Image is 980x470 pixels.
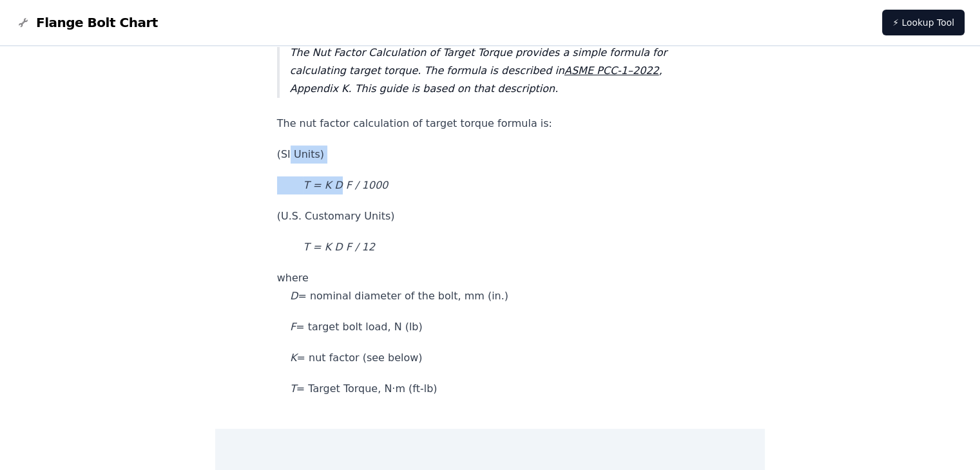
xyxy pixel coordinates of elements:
[277,146,704,164] p: (SI Units)
[277,318,704,336] p: = target bolt load, N (lb)
[277,44,704,98] blockquote: The Nut Factor Calculation of Target Torque provides a simple formula for calculating target torq...
[303,241,374,253] em: T = K D F / 12
[277,269,704,305] p: where = nominal diameter of the bolt, mm (in.)
[303,179,388,191] em: T = K D F / 1000
[290,290,298,302] em: D
[290,352,297,364] em: K
[290,64,662,95] em: , Appendix K
[290,382,296,395] em: T
[36,14,158,32] span: Flange Bolt Chart
[277,349,704,367] p: = nut factor (see below)
[564,64,659,77] a: ASME PCC-1–2022
[290,321,296,333] em: F
[15,14,158,32] a: Flange Bolt Chart LogoFlange Bolt Chart
[882,10,965,35] a: ⚡ Lookup Tool
[277,207,704,225] p: (U.S. Customary Units)
[15,15,31,30] img: Flange Bolt Chart Logo
[277,380,704,398] p: = Target Torque, N·m (ft-lb)
[277,115,704,133] p: The nut factor calculation of target torque formula is:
